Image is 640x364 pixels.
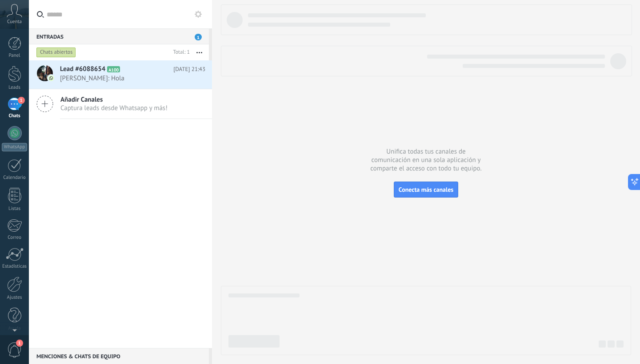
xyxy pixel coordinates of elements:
[60,95,168,104] span: Añadir Canales
[18,97,25,104] span: 1
[2,85,28,91] div: Leads
[107,66,120,72] span: A100
[394,182,458,198] button: Conecta más canales
[170,48,190,57] div: Total: 1
[2,175,28,181] div: Calendario
[29,28,209,44] div: Entradas
[60,74,188,83] span: [PERSON_NAME]: Hola
[173,65,205,74] span: [DATE] 21:43
[7,19,22,25] span: Cuenta
[29,60,212,89] a: Lead #6088654 A100 [DATE] 21:43 [PERSON_NAME]: Hola
[2,235,28,241] div: Correo
[399,186,453,194] span: Conecta más canales
[2,264,28,269] div: Estadísticas
[60,65,105,74] span: Lead #6088654
[36,47,76,58] div: Chats abiertos
[48,75,54,81] img: com.amocrm.amocrmwa.svg
[2,53,28,59] div: Panel
[195,34,202,40] span: 1
[190,44,209,60] button: Más
[2,206,28,212] div: Listas
[2,143,27,151] div: WhatsApp
[60,104,168,112] span: Captura leads desde Whatsapp y más!
[29,348,209,364] div: Menciones & Chats de equipo
[16,340,23,347] span: 1
[2,113,28,119] div: Chats
[2,295,28,301] div: Ajustes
